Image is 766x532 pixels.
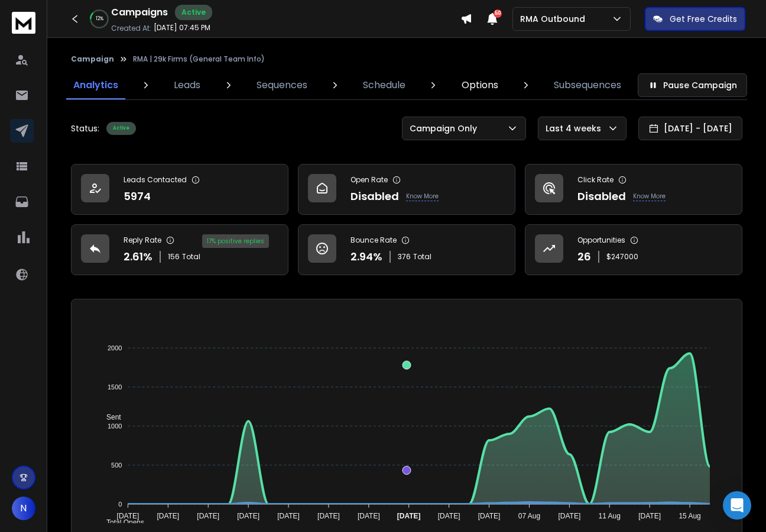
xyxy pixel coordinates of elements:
[124,249,152,265] p: 2.61 %
[350,249,382,265] p: 2.94 %
[108,383,122,391] tspan: 1500
[96,15,103,22] p: 12 %
[723,491,751,520] div: Open Intercom Messenger
[12,496,35,520] button: N
[73,78,118,92] p: Analytics
[350,188,399,205] p: Disabled
[298,224,515,275] a: Bounce Rate2.94%376Total
[546,122,606,134] p: Last 4 weeks
[98,413,121,421] span: Sent
[154,23,210,33] p: [DATE] 07:45 PM
[108,423,122,430] tspan: 1000
[12,12,35,34] img: logo
[71,224,288,275] a: Reply Rate2.61%156Total17% positive replies
[577,175,614,185] p: Click Rate
[98,518,144,527] span: Total Opens
[133,54,265,64] p: RMA | 29k Firms (General Team Info)
[202,234,269,248] div: 17 % positive replies
[257,78,307,92] p: Sequences
[638,117,742,140] button: [DATE] - [DATE]
[554,78,621,92] p: Subsequences
[168,252,180,262] span: 156
[116,512,139,520] tspan: [DATE]
[249,71,314,99] a: Sequences
[167,71,207,99] a: Leads
[175,5,212,20] div: Active
[606,252,638,262] p: $ 247000
[413,252,431,262] span: Total
[478,512,501,520] tspan: [DATE]
[462,78,498,92] p: Options
[356,71,413,99] a: Schedule
[66,71,125,99] a: Analytics
[111,5,168,20] h1: Campaigns
[124,175,187,185] p: Leads Contacted
[277,512,300,520] tspan: [DATE]
[639,512,661,520] tspan: [DATE]
[525,164,742,215] a: Click RateDisabledKnow More
[124,236,161,245] p: Reply Rate
[577,188,626,205] p: Disabled
[406,192,439,201] p: Know More
[124,188,151,205] p: 5974
[358,512,380,520] tspan: [DATE]
[71,54,114,64] button: Campaign
[111,24,151,33] p: Created At:
[106,122,136,135] div: Active
[157,512,179,520] tspan: [DATE]
[547,71,628,99] a: Subsequences
[237,512,259,520] tspan: [DATE]
[197,512,219,520] tspan: [DATE]
[633,192,666,201] p: Know More
[645,7,745,31] button: Get Free Credits
[410,122,482,134] p: Campaign Only
[577,236,625,245] p: Opportunities
[111,462,122,469] tspan: 500
[638,73,747,97] button: Pause Campaign
[363,78,405,92] p: Schedule
[398,252,411,262] span: 376
[577,249,591,265] p: 26
[397,512,421,520] tspan: [DATE]
[599,512,621,520] tspan: 11 Aug
[108,344,122,352] tspan: 2000
[71,122,99,134] p: Status:
[317,512,340,520] tspan: [DATE]
[494,9,502,18] span: 50
[438,512,460,520] tspan: [DATE]
[350,236,397,245] p: Bounce Rate
[559,512,581,520] tspan: [DATE]
[182,252,200,262] span: Total
[174,78,200,92] p: Leads
[525,224,742,275] a: Opportunities26$247000
[298,164,515,215] a: Open RateDisabledKnow More
[670,13,737,25] p: Get Free Credits
[520,13,590,25] p: RMA Outbound
[71,164,288,215] a: Leads Contacted5974
[118,501,122,508] tspan: 0
[350,175,388,185] p: Open Rate
[455,71,505,99] a: Options
[518,512,540,520] tspan: 07 Aug
[679,512,701,520] tspan: 15 Aug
